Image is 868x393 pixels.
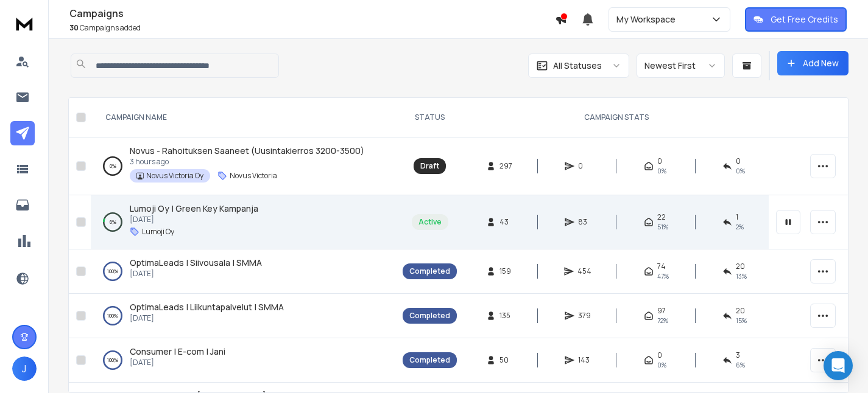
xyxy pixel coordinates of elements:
[130,203,258,214] span: Lumoji Oy | Green Key Kampanja
[657,166,666,176] span: 0%
[771,13,838,26] p: Get Free Credits
[499,266,512,276] span: 159
[736,166,745,176] span: 0%
[409,355,450,365] div: Completed
[736,222,744,232] span: 2 %
[91,294,395,338] td: 100%OptimaLeads | Liikuntapalvelut | SMMA[DATE]
[736,316,747,325] span: 15 %
[69,23,79,33] span: 30
[464,98,769,137] th: CAMPAIGN STATS
[657,360,666,370] span: 0%
[420,161,439,171] div: Draft
[91,249,395,294] td: 100%OptimaLeads | Siivousala | SMMA[DATE]
[578,355,590,365] span: 143
[91,98,395,137] th: CAMPAIGN NAME
[12,356,37,381] button: J
[499,217,512,227] span: 43
[130,145,364,157] a: Novus - Rahoituksen Saaneet (Uusintakierros 3200-3500)
[69,23,555,33] p: Campaigns added
[736,271,747,281] span: 13 %
[578,311,591,321] span: 379
[418,217,442,227] div: Active
[657,262,666,271] span: 74
[745,7,847,32] button: Get Free Credits
[657,316,668,325] span: 72 %
[657,271,669,281] span: 47 %
[499,161,512,171] span: 297
[824,351,853,380] div: Open Intercom Messenger
[91,137,395,195] td: 0%Novus - Rahoituksen Saaneet (Uusintakierros 3200-3500)3 hours agoNovus Victoria OyNovus Victoria
[657,222,668,232] span: 51 %
[12,12,37,35] img: logo
[130,257,262,269] a: OptimaLeads | Siivousala | SMMA
[130,269,262,279] p: [DATE]
[616,13,680,26] p: My Workspace
[578,161,590,171] span: 0
[736,262,745,271] span: 20
[130,346,225,357] span: Consumer | E-com | Jani
[657,212,666,222] span: 22
[736,360,745,370] span: 6 %
[130,203,258,215] a: Lumoji Oy | Green Key Kampanja
[736,350,740,360] span: 3
[230,171,277,181] p: Novus Victoria
[69,6,555,21] h1: Campaigns
[91,195,395,249] td: 6%Lumoji Oy | Green Key Kampanja[DATE]Lumoji Oy
[657,306,666,316] span: 97
[107,310,118,322] p: 100 %
[107,354,118,366] p: 100 %
[637,54,725,78] button: Newest First
[777,51,849,75] button: Add New
[553,60,602,72] p: All Statuses
[110,216,116,228] p: 6 %
[91,338,395,383] td: 100%Consumer | E-com | Jani[DATE]
[130,313,284,323] p: [DATE]
[130,346,225,358] a: Consumer | E-com | Jani
[130,215,258,224] p: [DATE]
[657,350,662,360] span: 0
[130,301,284,313] a: OptimaLeads | Liikuntapalvelut | SMMA
[657,156,662,166] span: 0
[130,358,225,367] p: [DATE]
[130,157,364,167] p: 3 hours ago
[110,160,116,172] p: 0 %
[395,98,464,137] th: STATUS
[736,156,741,166] span: 0
[130,301,284,313] span: OptimaLeads | Liikuntapalvelut | SMMA
[499,311,512,321] span: 135
[499,355,512,365] span: 50
[736,212,738,222] span: 1
[146,171,203,181] p: Novus Victoria Oy
[142,227,174,237] p: Lumoji Oy
[578,217,590,227] span: 83
[736,306,745,316] span: 20
[577,266,591,276] span: 454
[409,311,450,321] div: Completed
[107,265,118,277] p: 100 %
[409,266,450,276] div: Completed
[130,257,262,268] span: OptimaLeads | Siivousala | SMMA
